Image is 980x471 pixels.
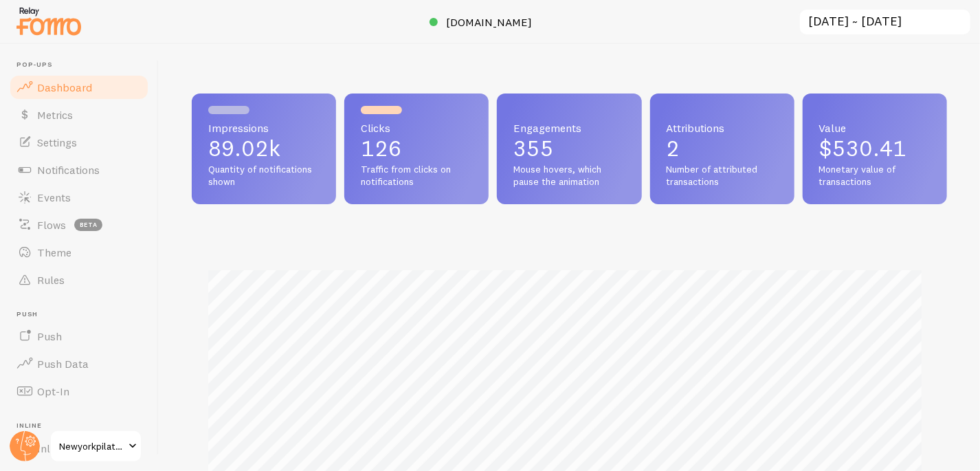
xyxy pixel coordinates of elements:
a: Push [8,322,150,350]
span: Quantity of notifications shown [208,164,320,188]
p: 2 [667,138,778,160]
a: Newyorkpilates [49,430,142,463]
p: 355 [513,138,625,160]
span: Traffic from clicks on notifications [361,164,472,188]
span: Notifications [37,163,100,177]
a: Notifications [8,156,150,184]
a: Flows beta [8,211,150,239]
img: fomo-relay-logo-orange.svg [14,3,83,39]
span: Push Data [37,357,89,371]
a: Theme [8,239,150,266]
a: Push Data [8,350,150,377]
span: Push [37,329,62,343]
a: Opt-In [8,377,150,405]
span: Opt-In [37,384,69,398]
span: Dashboard [37,80,92,94]
span: Engagements [513,122,625,133]
span: Attributions [667,122,778,133]
span: Theme [37,245,71,259]
p: 126 [361,138,472,160]
span: Flows [37,218,66,232]
a: Dashboard [8,74,150,101]
span: Settings [37,135,77,149]
span: Events [37,190,71,204]
span: Push [16,310,150,319]
a: Settings [8,129,150,156]
span: Clicks [361,122,472,133]
a: Rules [8,266,150,294]
span: Metrics [37,108,73,122]
span: Newyorkpilates [59,438,124,454]
span: Rules [37,273,65,287]
span: $530.41 [819,135,907,162]
span: Number of attributed transactions [667,164,778,188]
a: Metrics [8,101,150,129]
span: Inline [16,421,150,430]
p: 89.02k [208,138,320,160]
span: Monetary value of transactions [819,164,931,188]
span: Value [819,122,931,133]
span: Impressions [208,122,320,133]
span: Mouse hovers, which pause the animation [513,164,625,188]
span: Pop-ups [16,61,150,69]
a: Events [8,184,150,211]
span: beta [74,219,102,231]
